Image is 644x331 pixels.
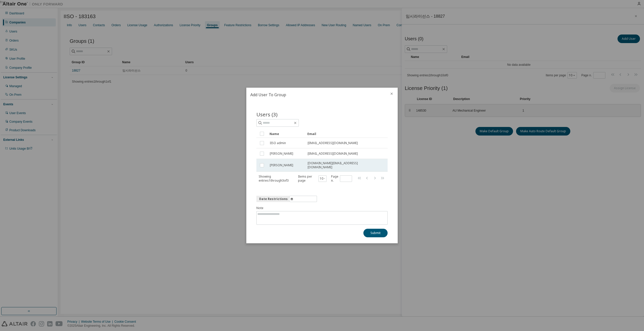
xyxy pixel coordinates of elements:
[256,111,278,118] span: Users (3)
[298,175,327,183] span: Items per page
[308,152,358,156] span: [EMAIL_ADDRESS][DOMAIN_NAME]
[259,174,289,183] span: Showing entries 1 through 3 of 3
[308,161,379,169] span: [DOMAIN_NAME][EMAIL_ADDRESS][DOMAIN_NAME]
[259,197,288,201] span: Date Restrictions
[308,141,358,145] span: [EMAIL_ADDRESS][DOMAIN_NAME]
[270,152,293,156] span: [PERSON_NAME]
[307,130,379,138] div: Email
[256,196,317,202] button: information
[270,141,286,145] span: IISO admin
[270,163,293,167] span: [PERSON_NAME]
[363,229,388,237] button: Submit
[270,130,303,138] div: Name
[256,206,388,210] label: Note
[246,88,386,102] h2: Add User To Group
[390,92,394,96] button: close
[331,175,352,183] span: Page n.
[320,177,326,181] button: 10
